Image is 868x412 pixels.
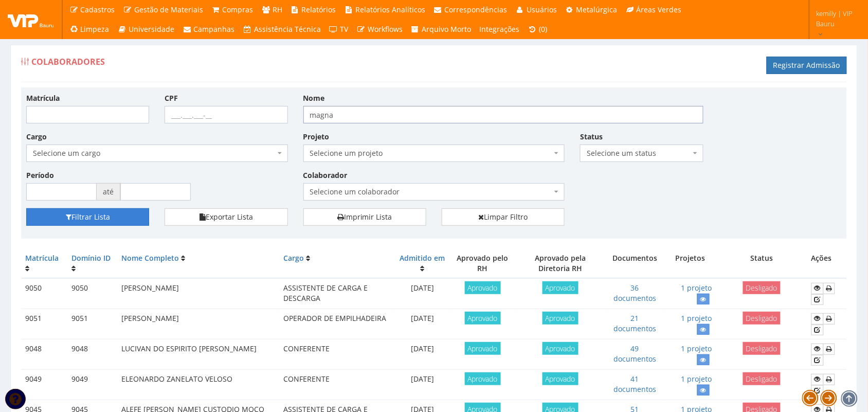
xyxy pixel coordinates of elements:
span: Desligado [743,372,781,385]
a: 41 documentos [613,374,656,394]
span: Correspondências [445,5,508,14]
span: kemilly | VIP Bauru [816,8,855,29]
td: [DATE] [395,339,450,370]
label: Cargo [26,132,47,142]
td: 9051 [21,309,67,339]
span: Relatórios Analíticos [355,5,425,14]
a: Cargo [283,253,304,263]
td: OPERADOR DE EMPILHADEIRA [279,309,395,339]
span: Aprovado [542,342,578,355]
label: Projeto [303,132,330,142]
th: Status [716,249,807,278]
td: 9050 [21,278,67,309]
a: 1 projeto [681,374,712,384]
a: Limpar Filtro [442,208,565,226]
span: até [97,183,120,201]
label: Colaborador [303,170,348,181]
label: Período [26,170,54,181]
a: Imprimir Lista [303,208,426,226]
a: 1 projeto [681,344,712,353]
td: 9049 [21,370,67,400]
button: Exportar Lista [165,208,287,226]
td: [DATE] [395,370,450,400]
span: Compras [223,5,254,14]
a: 49 documentos [613,344,656,364]
a: 21 documentos [613,313,656,333]
span: Workflows [368,24,403,34]
span: Aprovado [542,312,578,325]
span: Selecione um status [587,148,690,158]
a: TV [325,20,353,39]
a: Universidade [114,20,179,39]
span: Universidade [129,24,174,34]
td: [DATE] [395,309,450,339]
a: 36 documentos [613,283,656,303]
a: Arquivo Morto [407,20,476,39]
span: Selecione um status [580,145,703,162]
span: Usuários [527,5,557,14]
a: Assistência Técnica [239,20,325,39]
span: Colaboradores [31,56,105,67]
a: 1 projeto [681,283,712,293]
td: LUCIVAN DO ESPIRITO [PERSON_NAME] [117,339,280,370]
th: Documentos [605,249,664,278]
span: Desligado [743,342,781,355]
span: Aprovado [542,281,578,294]
button: Filtrar Lista [26,208,149,226]
td: 9051 [67,309,117,339]
span: Selecione um cargo [33,148,275,158]
span: Relatórios [302,5,336,14]
span: Selecione um colaborador [303,183,565,201]
span: Gestão de Materiais [134,5,203,14]
label: CPF [165,93,178,103]
span: Selecione um cargo [26,145,288,162]
span: Selecione um projeto [303,145,565,162]
label: Nome [303,93,325,103]
th: Ações [807,249,847,278]
span: Assistência Técnica [254,24,321,34]
a: Workflows [353,20,407,39]
span: Arquivo Morto [422,24,472,34]
a: Integrações [476,20,524,39]
td: [PERSON_NAME] [117,309,280,339]
span: Limpeza [81,24,110,34]
span: Integrações [480,24,520,34]
td: 9048 [21,339,67,370]
span: Aprovado [465,372,501,385]
a: Domínio ID [71,253,111,263]
span: Aprovado [465,342,501,355]
span: Selecione um projeto [310,148,552,158]
th: Aprovado pela Diretoria RH [515,249,605,278]
span: Campanhas [194,24,235,34]
span: TV [340,24,349,34]
span: Aprovado [465,281,501,294]
td: 9048 [67,339,117,370]
span: RH [273,5,282,14]
span: Desligado [743,312,781,325]
a: Registrar Admissão [767,57,847,74]
td: 9049 [67,370,117,400]
a: 1 projeto [681,313,712,323]
span: Metalúrgica [576,5,618,14]
span: Áreas Verdes [637,5,682,14]
td: CONFERENTE [279,339,395,370]
label: Status [580,132,603,142]
a: Campanhas [178,20,239,39]
td: 9050 [67,278,117,309]
td: CONFERENTE [279,370,395,400]
td: [DATE] [395,278,450,309]
td: ASSISTENTE DE CARGA E DESCARGA [279,278,395,309]
label: Matrícula [26,93,60,103]
span: (0) [539,24,547,34]
span: Cadastros [81,5,115,14]
th: Aprovado pelo RH [450,249,515,278]
a: Nome Completo [121,253,179,263]
td: [PERSON_NAME] [117,278,280,309]
a: Admitido em [400,253,445,263]
td: ELEONARDO ZANELATO VELOSO [117,370,280,400]
span: Desligado [743,281,781,294]
th: Projetos [664,249,716,278]
span: Aprovado [465,312,501,325]
a: (0) [524,20,552,39]
input: ___.___.___-__ [165,106,287,123]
